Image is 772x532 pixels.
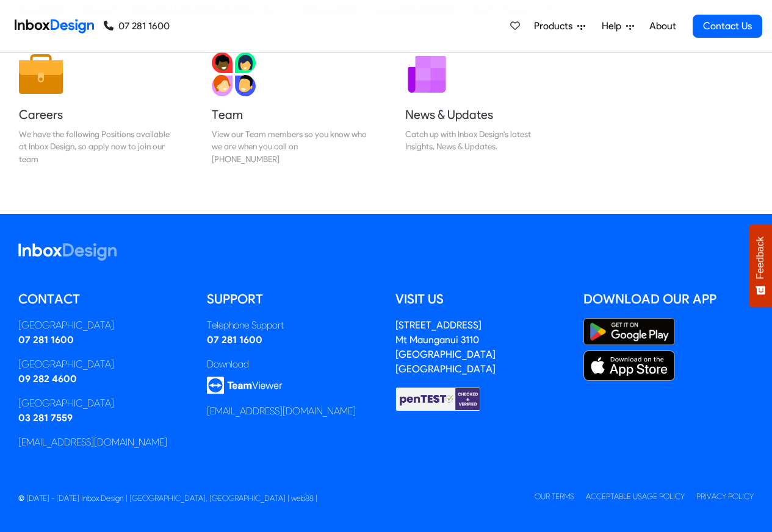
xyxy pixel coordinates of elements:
a: Privacy Policy [696,492,754,501]
a: 07 281 1600 [18,334,74,346]
a: 09 282 4600 [18,373,77,385]
address: [STREET_ADDRESS] Mt Maunganui 3110 [GEOGRAPHIC_DATA] [GEOGRAPHIC_DATA] [395,319,496,375]
a: Team View our Team members so you know who we are when you call on [PHONE_NUMBER] [202,43,377,175]
h5: Support [207,290,377,308]
img: Apple App Store [583,350,675,381]
h5: Careers [19,106,174,123]
span: Help [602,19,626,34]
div: [GEOGRAPHIC_DATA] [18,318,189,333]
h5: News & Updates [405,106,560,123]
a: 03 281 7559 [18,412,73,424]
div: Download [207,357,377,372]
img: 2022_01_13_icon_team.svg [212,52,256,96]
div: [GEOGRAPHIC_DATA] [18,396,189,411]
img: 2022_01_13_icon_job.svg [19,52,63,96]
a: Products [529,14,590,38]
a: Help [597,14,639,38]
img: Checked & Verified by penTEST [395,386,481,412]
a: Acceptable Usage Policy [586,492,685,501]
img: 2022_01_12_icon_newsletter.svg [405,52,449,96]
span: Products [534,19,577,34]
a: 07 281 1600 [104,19,170,34]
a: About [646,14,679,38]
div: Catch up with Inbox Design's latest Insights, News & Updates. [405,128,560,153]
div: [GEOGRAPHIC_DATA] [18,357,189,372]
img: logo_inboxdesign_white.svg [18,243,117,261]
div: View our Team members so you know who we are when you call on [PHONE_NUMBER] [212,128,367,165]
a: [EMAIL_ADDRESS][DOMAIN_NAME] [18,436,167,448]
h5: Download our App [583,290,754,308]
span: © [DATE] - [DATE] Inbox Design | [GEOGRAPHIC_DATA], [GEOGRAPHIC_DATA] | web88 | [18,494,317,503]
h5: Visit us [395,290,566,308]
h5: Contact [18,290,189,308]
img: logo_teamviewer.svg [207,377,283,394]
a: Checked & Verified by penTEST [395,392,481,404]
a: [EMAIL_ADDRESS][DOMAIN_NAME] [207,405,356,417]
a: [STREET_ADDRESS]Mt Maunganui 3110[GEOGRAPHIC_DATA][GEOGRAPHIC_DATA] [395,319,496,375]
a: Contact Us [693,15,762,38]
a: Careers We have the following Positions available at Inbox Design, so apply now to join our team [9,43,184,175]
span: Feedback [755,236,766,279]
h5: Team [212,106,367,123]
a: 07 281 1600 [207,334,262,346]
a: Our Terms [535,492,574,501]
div: We have the following Positions available at Inbox Design, so apply now to join our team [19,128,174,165]
img: Google Play Store [583,318,675,346]
div: Telephone Support [207,318,377,333]
button: Feedback - Show survey [749,224,772,307]
a: News & Updates Catch up with Inbox Design's latest Insights, News & Updates. [395,43,570,175]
